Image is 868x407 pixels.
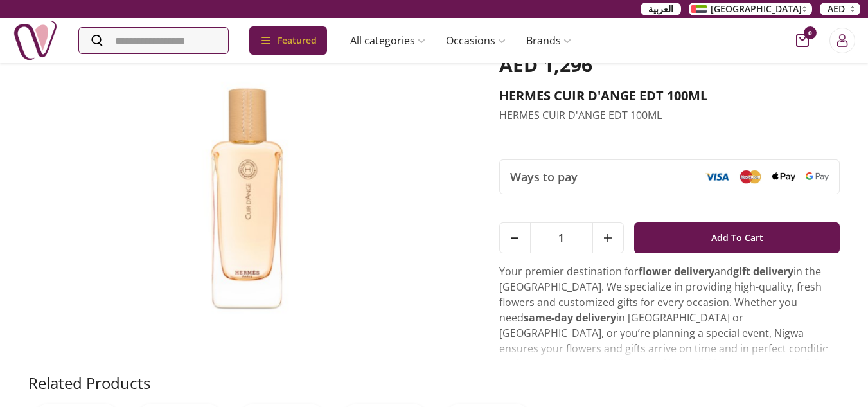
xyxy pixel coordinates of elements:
img: Apple Pay [772,172,795,182]
span: العربية [648,3,673,15]
span: AED 1,296 [499,51,592,78]
span: 1 [531,223,592,253]
h2: HERMES CUIR D'ANGE EDT 100ML [499,87,840,105]
span: AED [828,3,845,15]
span: 0 [804,26,817,39]
strong: same-day delivery [524,311,616,325]
a: Brands [516,28,581,53]
button: Login [829,28,855,53]
img: HERMES CUIR D'ANGE EDT 100ML [28,53,463,337]
span: [GEOGRAPHIC_DATA] [711,3,802,15]
span: Ways to pay [510,168,578,186]
input: Search [79,28,228,53]
strong: gift delivery [733,264,793,278]
strong: flower delivery [639,264,714,278]
h2: Related Products [28,373,150,393]
button: cart-button [796,34,809,47]
img: Nigwa-uae-gifts [13,18,58,63]
img: Visa [705,172,729,181]
a: Occasions [436,28,516,53]
button: [GEOGRAPHIC_DATA] [689,3,812,15]
p: HERMES CUIR D'ANGE EDT 100ML [499,107,840,123]
img: Mastercard [739,170,762,183]
img: arrow [824,347,840,363]
button: Add To Cart [634,222,840,253]
div: Featured [249,26,327,55]
img: Google Pay [806,172,829,181]
a: All categories [340,28,436,53]
span: Add To Cart [711,226,763,249]
img: Arabic_dztd3n.png [691,5,707,13]
button: AED [820,3,860,15]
